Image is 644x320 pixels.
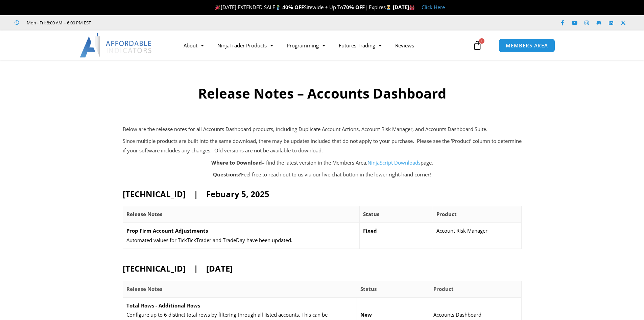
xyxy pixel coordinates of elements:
a: Click Here [422,4,445,10]
h2: [TECHNICAL_ID] | Febuary 5, 2025 [123,189,522,199]
a: Futures Trading [332,38,388,53]
img: 🎉 [215,5,220,10]
span: 1 [479,38,484,44]
strong: New [360,311,372,318]
img: LogoAI | Affordable Indicators – NinjaTrader [80,33,152,58]
p: Account Risk Manager [436,226,518,236]
a: MEMBERS AREA [499,39,555,52]
iframe: Customer reviews powered by Trustpilot [100,19,202,26]
p: Automated values for TickTickTrader and TradeDay have been updated. [126,236,356,245]
strong: Prop Firm Account Adjustments [126,227,208,234]
span: [DATE] EXTENDED SALE Sitewide + Up To | Expires [214,4,393,10]
strong: [DATE] [393,4,415,10]
img: 🏭 [409,5,414,10]
strong: Product [436,211,457,217]
a: Reviews [388,38,421,53]
span: Mon - Fri: 8:00 AM – 6:00 PM EST [25,19,91,27]
strong: 70% OFF [343,4,365,10]
strong: Status [360,285,377,292]
p: Feel free to reach out to us via our live chat button in the lower right-hand corner! [123,170,522,179]
strong: Product [433,285,454,292]
strong: Fixed [363,227,377,234]
strong: 40% OFF [282,4,304,10]
strong: Total Rows - Additional Rows [126,302,200,309]
nav: Menu [177,38,471,53]
a: NinjaTrader Products [211,38,280,53]
p: – find the latest version in the Members Area, page. [123,158,522,168]
span: MEMBERS AREA [506,43,548,48]
p: Since multiple products are built into the same download, there may be updates included that do n... [123,136,522,155]
a: NinjaScript Downloads [367,159,421,166]
a: 1 [462,36,492,55]
h1: Release Notes – Accounts Dashboard [98,84,546,103]
a: Programming [280,38,332,53]
strong: Status [363,211,379,217]
p: Accounts Dashboard [433,310,518,320]
strong: Where to Download [211,159,262,166]
strong: Release Notes [126,285,162,292]
strong: Questions? [213,171,241,178]
h2: [TECHNICAL_ID] | [DATE] [123,263,522,274]
p: Below are the release notes for all Accounts Dashboard products, including Duplicate Account Acti... [123,125,522,134]
strong: Release Notes [126,211,162,217]
img: 🏌️‍♂️ [276,5,281,10]
a: About [177,38,211,53]
img: ⌛ [386,5,391,10]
